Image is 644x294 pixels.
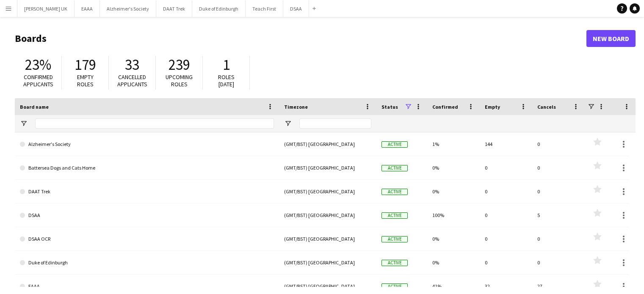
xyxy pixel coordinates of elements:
button: Teach First [246,0,283,17]
div: 0% [427,180,480,203]
span: Board name [20,104,49,110]
div: (GMT/BST) [GEOGRAPHIC_DATA] [279,132,376,156]
span: Empty [485,104,500,110]
span: Active [381,212,408,219]
input: Board name Filter Input [35,118,274,129]
span: Timezone [284,104,308,110]
div: 0 [532,180,585,203]
span: Empty roles [77,73,94,88]
span: Active [381,236,408,242]
span: Active [381,260,408,266]
button: Open Filter Menu [20,120,28,127]
div: 0 [532,156,585,179]
div: 1% [427,132,480,156]
span: 179 [75,55,96,74]
div: 100% [427,203,480,227]
input: Timezone Filter Input [299,118,371,129]
button: DSAA [283,0,309,17]
span: Upcoming roles [166,73,193,88]
div: 0% [427,227,480,250]
a: New Board [586,30,636,47]
span: Active [381,283,408,290]
a: Duke of Edinburgh [20,251,274,275]
div: (GMT/BST) [GEOGRAPHIC_DATA] [279,227,376,250]
div: 0 [480,203,532,227]
button: DAAT Trek [156,0,192,17]
button: Alzheimer's Society [100,0,156,17]
a: DAAT Trek [20,180,274,203]
span: 23% [25,55,51,74]
div: (GMT/BST) [GEOGRAPHIC_DATA] [279,156,376,179]
div: 0 [480,251,532,274]
button: Duke of Edinburgh [192,0,246,17]
span: Cancelled applicants [117,73,147,88]
div: (GMT/BST) [GEOGRAPHIC_DATA] [279,251,376,274]
div: 0 [480,180,532,203]
button: Open Filter Menu [284,120,292,127]
div: 5 [532,203,585,227]
span: 33 [125,55,139,74]
div: 0 [480,156,532,179]
div: 144 [480,132,532,156]
span: Status [381,104,398,110]
span: Cancels [537,104,556,110]
span: Active [381,165,408,171]
button: [PERSON_NAME] UK [17,0,75,17]
div: 0 [532,251,585,274]
span: 239 [169,55,190,74]
div: (GMT/BST) [GEOGRAPHIC_DATA] [279,180,376,203]
a: DSAA OCR [20,227,274,251]
div: 0 [532,132,585,156]
span: Confirmed applicants [23,73,53,88]
h1: Boards [15,32,586,45]
div: (GMT/BST) [GEOGRAPHIC_DATA] [279,203,376,227]
span: Active [381,141,408,148]
a: DSAA [20,203,274,227]
a: Alzheimer's Society [20,132,274,156]
div: 0 [532,227,585,250]
span: Roles [DATE] [218,73,235,88]
span: Confirmed [432,104,458,110]
span: 1 [223,55,230,74]
button: EAAA [75,0,100,17]
div: 0% [427,156,480,179]
span: Active [381,189,408,195]
div: 0% [427,251,480,274]
a: Battersea Dogs and Cats Home [20,156,274,180]
div: 0 [480,227,532,250]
